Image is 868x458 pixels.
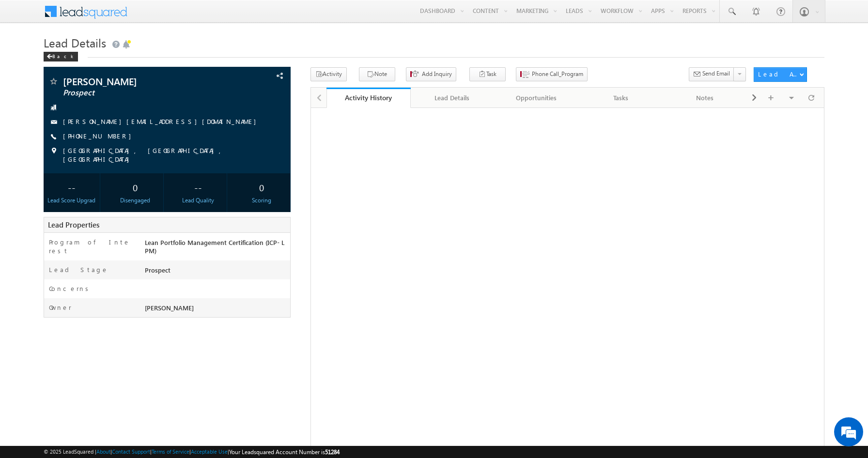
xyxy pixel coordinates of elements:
[495,88,579,108] a: Opportunities
[334,93,403,102] div: Activity History
[406,67,456,81] button: Add Inquiry
[172,178,224,196] div: --
[689,67,734,81] button: Send Email
[663,88,747,108] a: Notes
[191,448,228,455] a: Acceptable Use
[587,92,654,104] div: Tasks
[44,447,340,457] span: © 2025 LeadSquared | | | | |
[758,70,799,78] div: Lead Actions
[702,69,730,78] span: Send Email
[63,132,136,141] span: [PHONE_NUMBER]
[109,196,161,205] div: Disengaged
[49,238,133,255] label: Program of Interest
[44,35,106,50] span: Lead Details
[63,88,217,98] span: Prospect
[145,304,194,312] span: [PERSON_NAME]
[46,178,98,196] div: --
[502,92,570,104] div: Opportunities
[411,88,495,108] a: Lead Details
[63,146,265,164] span: [GEOGRAPHIC_DATA], [GEOGRAPHIC_DATA], [GEOGRAPHIC_DATA]
[229,448,340,456] span: Your Leadsquared Account Number is
[532,70,583,78] span: Phone Call_Program
[172,196,224,205] div: Lead Quality
[516,67,588,81] button: Phone Call_Program
[96,448,110,455] a: About
[142,238,290,260] div: Lean Portfolio Management Certification (ICP- LPM)
[469,67,506,81] button: Task
[46,196,98,205] div: Lead Score Upgrad
[754,67,807,82] button: Lead Actions
[236,178,288,196] div: 0
[44,52,78,61] div: Back
[422,70,452,78] span: Add Inquiry
[671,92,739,104] div: Notes
[236,196,288,205] div: Scoring
[48,220,99,229] span: Lead Properties
[63,76,217,86] span: [PERSON_NAME]
[326,88,411,108] a: Activity History
[359,67,395,81] button: Note
[49,303,72,312] label: Owner
[109,178,161,196] div: 0
[418,92,486,104] div: Lead Details
[63,117,261,125] a: [PERSON_NAME][EMAIL_ADDRESS][DOMAIN_NAME]
[310,67,347,81] button: Activity
[44,51,83,60] a: Back
[152,448,189,455] a: Terms of Service
[49,265,108,274] label: Lead Stage
[49,284,92,293] label: Concerns
[325,448,340,456] span: 51284
[112,448,150,455] a: Contact Support
[579,88,663,108] a: Tasks
[142,265,290,279] div: Prospect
